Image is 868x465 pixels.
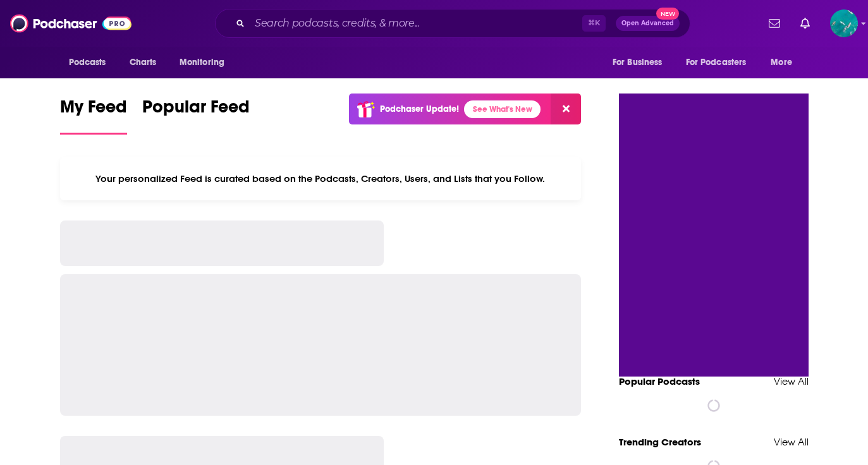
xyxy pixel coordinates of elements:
[380,104,459,114] p: Podchaser Update!
[60,51,123,75] button: open menu
[619,375,700,387] a: Popular Podcasts
[795,13,815,34] a: Show notifications dropdown
[60,157,582,200] div: Your personalized Feed is curated based on the Podcasts, Creators, Users, and Lists that you Follow.
[130,54,157,71] span: Charts
[250,13,582,33] input: Search podcasts, credits, & more...
[121,51,164,75] a: Charts
[69,54,106,71] span: Podcasts
[604,51,678,75] button: open menu
[464,100,541,118] a: See What's New
[621,20,674,27] span: Open Advanced
[830,9,858,37] button: Show profile menu
[142,96,250,125] span: Popular Feed
[678,51,765,75] button: open menu
[10,11,131,35] img: Podchaser - Follow, Share and Rate Podcasts
[771,54,792,71] span: More
[774,375,809,387] a: View All
[60,96,127,125] span: My Feed
[180,54,224,71] span: Monitoring
[215,9,690,38] div: Search podcasts, credits, & more...
[764,13,785,34] a: Show notifications dropdown
[613,54,663,71] span: For Business
[171,51,241,75] button: open menu
[830,9,858,37] img: User Profile
[582,15,606,32] span: ⌘ K
[60,96,127,135] a: My Feed
[619,436,701,448] a: Trending Creators
[686,54,747,71] span: For Podcasters
[830,9,858,37] span: Logged in as louisabuckingham
[142,96,250,135] a: Popular Feed
[616,16,680,31] button: Open AdvancedNew
[762,51,808,75] button: open menu
[774,436,809,448] a: View All
[656,8,679,20] span: New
